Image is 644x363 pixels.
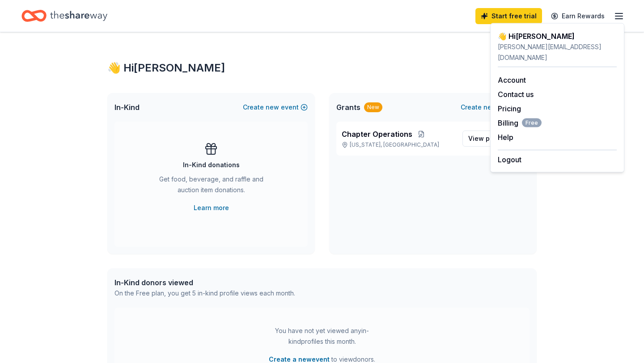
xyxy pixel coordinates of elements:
[498,118,542,128] span: Billing
[150,174,272,199] div: Get food, beverage, and raffle and auction item donations.
[546,8,610,24] a: Earn Rewards
[498,154,521,165] button: Logout
[522,118,542,127] span: Free
[461,102,530,113] button: Createnewproject
[342,141,455,148] p: [US_STATE], [GEOGRAPHIC_DATA]
[498,118,542,128] button: BillingFree
[498,76,526,84] a: Account
[266,325,378,347] div: You have not yet viewed any in-kind profiles this month.
[114,277,295,288] div: In-Kind donors viewed
[498,132,513,143] button: Help
[194,203,229,213] a: Learn more
[243,102,308,113] button: Createnewevent
[498,89,534,100] button: Contact us
[498,104,521,113] a: Pricing
[183,160,240,170] div: In-Kind donations
[498,42,617,63] div: [PERSON_NAME][EMAIL_ADDRESS][DOMAIN_NAME]
[483,102,497,113] span: new
[462,131,524,147] a: View project
[486,135,508,142] span: project
[21,5,107,26] a: Home
[114,102,140,113] span: In-Kind
[468,133,508,144] span: View
[475,8,542,24] a: Start free trial
[498,31,617,42] div: 👋 Hi [PERSON_NAME]
[114,288,295,299] div: On the Free plan, you get 5 in-kind profile views each month.
[266,102,279,113] span: new
[107,61,537,75] div: 👋 Hi [PERSON_NAME]
[364,102,382,112] div: New
[342,129,412,139] span: Chapter Operations
[336,102,360,113] span: Grants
